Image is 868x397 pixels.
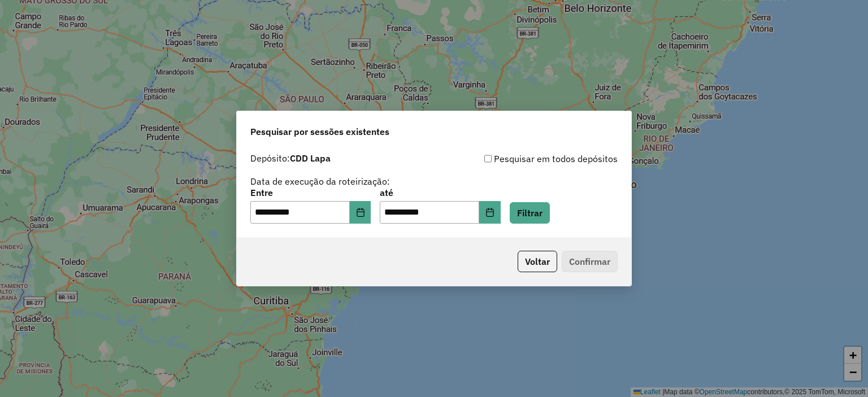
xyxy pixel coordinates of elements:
div: Pesquisar em todos depósitos [434,152,618,165]
button: Choose Date [350,201,371,224]
button: Filtrar [510,202,550,224]
button: Choose Date [479,201,501,224]
strong: CDD Lapa [290,152,331,164]
label: Depósito: [250,151,331,165]
span: Pesquisar por sessões existentes [250,125,389,138]
button: Voltar [518,251,557,272]
label: até [380,186,500,199]
label: Entre [250,186,371,199]
label: Data de execução da roteirização: [250,174,390,188]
